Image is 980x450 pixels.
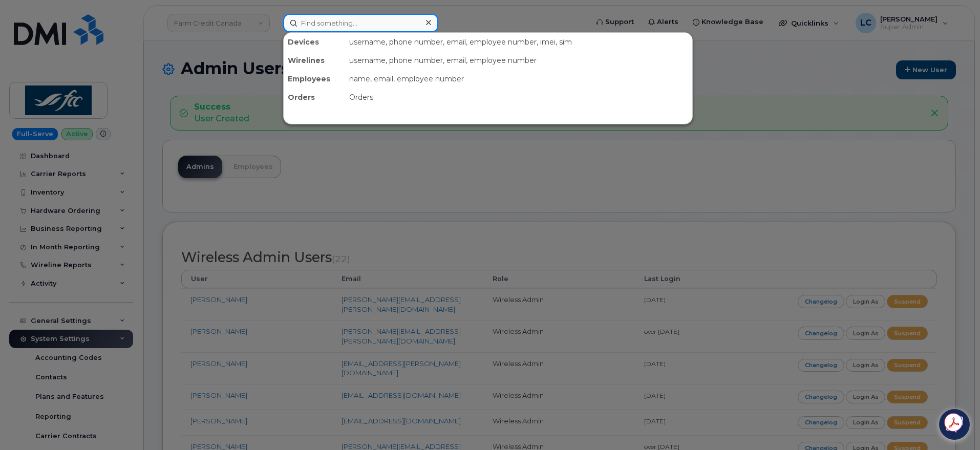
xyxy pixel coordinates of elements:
div: Employees [284,70,345,88]
div: name, email, employee number [345,70,692,88]
div: Orders [345,88,692,106]
div: Orders [284,88,345,106]
div: username, phone number, email, employee number [345,51,692,70]
div: Wirelines [284,51,345,70]
div: Devices [284,33,345,51]
div: username, phone number, email, employee number, imei, sim [345,33,692,51]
